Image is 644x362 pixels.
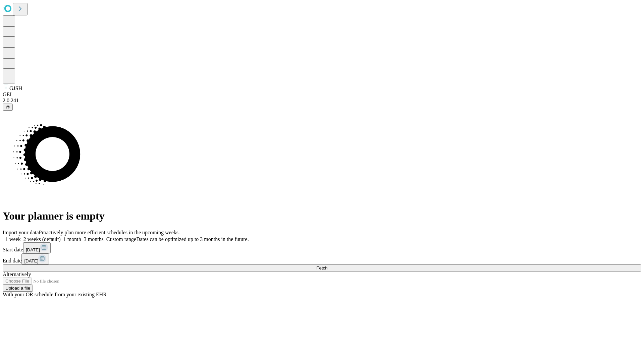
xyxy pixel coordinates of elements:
span: Custom range [106,236,136,242]
div: End date [3,253,641,264]
div: 2.0.241 [3,98,641,104]
div: GEI [3,92,641,98]
div: Start date [3,242,641,253]
span: [DATE] [24,258,38,263]
span: Fetch [316,265,327,270]
button: [DATE] [23,242,51,253]
span: 3 months [84,236,104,242]
span: Alternatively [3,271,31,277]
h1: Your planner is empty [3,210,641,222]
span: Import your data [3,230,39,235]
span: 1 month [63,236,81,242]
span: Dates can be optimized up to 3 months in the future. [136,236,249,242]
button: [DATE] [21,253,49,264]
span: 1 week [5,236,21,242]
span: [DATE] [26,247,40,252]
span: @ [5,105,10,110]
span: 2 weeks (default) [23,236,61,242]
span: With your OR schedule from your existing EHR [3,292,107,297]
button: Upload a file [3,285,33,292]
button: Fetch [3,264,641,271]
button: @ [3,104,13,111]
span: Proactively plan more efficient schedules in the upcoming weeks. [39,230,180,235]
span: GJSH [9,85,22,91]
